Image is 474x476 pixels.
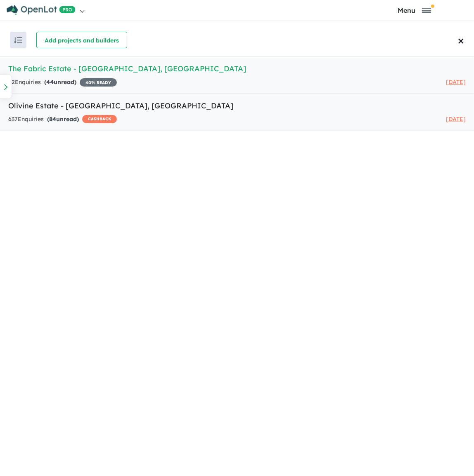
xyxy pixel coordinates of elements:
span: CASHBACK [82,115,117,123]
h5: The Fabric Estate - [GEOGRAPHIC_DATA] , [GEOGRAPHIC_DATA] [8,63,466,74]
strong: ( unread) [47,115,79,123]
span: × [458,30,464,51]
span: 84 [49,115,56,123]
span: [DATE] [446,115,466,123]
span: 44 [46,78,54,86]
div: 637 Enquir ies [8,115,117,124]
img: sort.svg [14,37,22,43]
div: 52 Enquir ies [8,77,117,87]
span: 40 % READY [80,78,117,87]
button: Close [455,23,474,56]
span: [DATE] [446,78,466,86]
h5: Olivine Estate - [GEOGRAPHIC_DATA] , [GEOGRAPHIC_DATA] [8,100,466,111]
button: Add projects and builders [36,32,127,48]
strong: ( unread) [44,78,76,86]
button: Toggle navigation [357,6,472,14]
img: Openlot PRO Logo White [7,5,76,15]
